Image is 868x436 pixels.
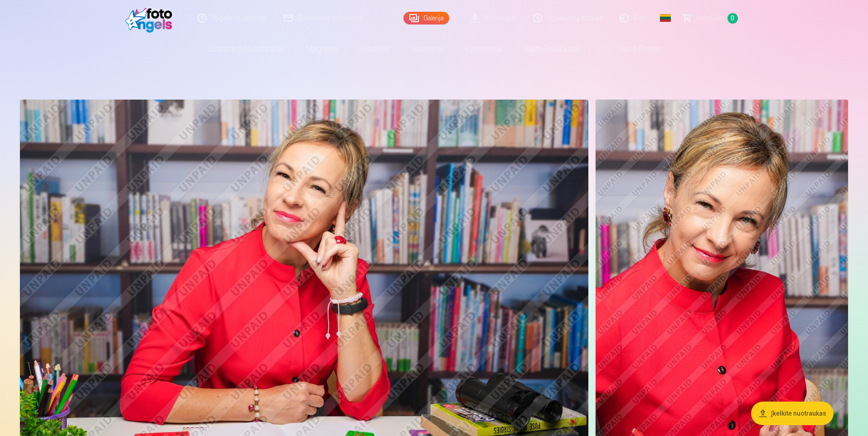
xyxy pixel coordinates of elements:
[400,36,454,62] a: Suvenyrai
[592,36,672,62] a: Visos prekės
[125,4,177,33] img: /fa2
[696,13,724,24] span: Krepšelis
[727,13,738,24] span: 0
[454,36,513,62] a: Kalendoriai
[295,36,348,62] a: Magnetai
[751,402,834,425] button: Įkelkite nuotraukas
[403,12,449,24] a: Galerija
[348,36,400,62] a: Puodeliai
[196,36,295,62] a: Spausdinti nuotraukas
[513,36,592,62] a: Raktų pakabukas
